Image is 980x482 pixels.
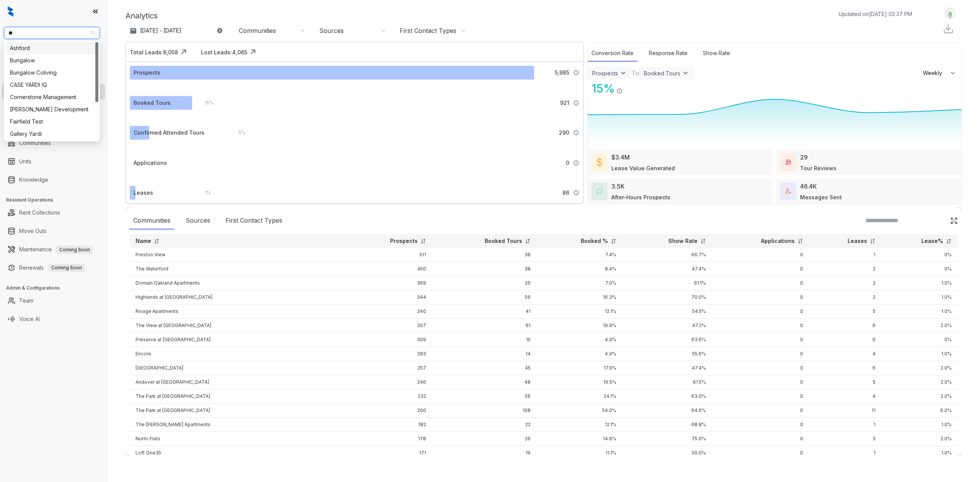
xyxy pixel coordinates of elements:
[432,347,537,361] td: 14
[797,238,803,244] img: sorting
[8,6,13,17] img: logo
[239,26,276,35] div: Communities
[560,99,569,107] span: 921
[882,375,958,389] td: 2.0%
[839,10,912,18] p: Updated on [DATE] 02:37 PM
[712,361,810,375] td: 0
[10,44,94,52] div: Ashford
[197,99,214,107] div: 15 %
[537,389,622,404] td: 24.1%
[942,23,954,34] img: Download
[882,333,958,347] td: 0%
[129,305,346,319] td: Rivage Apartments
[432,262,537,276] td: 38
[346,347,432,361] td: 283
[10,81,94,89] div: CASE YARDI IQ
[809,432,881,446] td: 3
[19,154,31,169] a: Units
[129,361,346,375] td: [GEOGRAPHIC_DATA]
[809,375,881,389] td: 5
[247,46,259,58] img: Click Icon
[2,293,105,308] li: Team
[2,223,105,239] li: Move Outs
[562,189,569,197] span: 86
[537,446,622,460] td: 11.1%
[537,375,622,389] td: 19.5%
[945,10,955,18] img: UserAvatar
[129,212,174,230] div: Communities
[485,237,522,245] p: Booked Tours
[19,293,33,308] a: Team
[432,375,537,389] td: 48
[10,130,94,138] div: Gallery Yardi
[231,129,245,137] div: 5 %
[140,27,181,34] p: [DATE] - [DATE]
[882,262,958,276] td: 0%
[2,242,105,257] li: Maintenance
[2,135,105,151] li: Communities
[809,333,881,347] td: 0
[809,248,881,262] td: 1
[622,319,712,333] td: 47.2%
[573,160,579,166] img: Info
[346,418,432,432] td: 182
[19,260,85,275] a: RenewalsComing Soon
[19,205,60,220] a: Rent Collections
[134,129,204,137] div: Confirmed Attended Tours
[622,81,634,93] img: Click Icon
[950,217,958,225] img: Click Icon
[809,361,881,375] td: 6
[573,130,579,136] img: Info
[346,305,432,319] td: 340
[432,248,537,262] td: 38
[346,446,432,460] td: 171
[848,237,867,245] p: Leases
[622,432,712,446] td: 75.0%
[712,290,810,305] td: 0
[566,159,569,167] span: 0
[934,217,941,224] img: SearchIcon
[537,404,622,418] td: 54.0%
[712,375,810,389] td: 0
[800,182,817,191] div: 46.4K
[2,311,105,327] li: Voice AI
[432,361,537,375] td: 45
[6,285,107,291] h3: Admin & Configurations
[622,347,712,361] td: 55.6%
[222,212,286,230] div: First Contact Types
[2,84,105,99] li: Leasing
[622,418,712,432] td: 68.8%
[154,238,160,244] img: sorting
[809,319,881,333] td: 6
[129,404,346,418] td: The Park at [GEOGRAPHIC_DATA]
[809,276,881,290] td: 2
[129,262,346,276] td: The Waterford
[129,446,346,460] td: Loft One35
[2,103,105,118] li: Collections
[712,276,810,290] td: 0
[809,262,881,276] td: 2
[197,189,211,197] div: 1 %
[573,190,579,196] img: Info
[2,205,105,220] li: Rent Collections
[2,154,105,169] li: Units
[611,164,675,172] div: Lease Value Generated
[882,432,958,446] td: 2.0%
[645,45,691,62] div: Response Rate
[712,404,810,418] td: 0
[5,103,98,116] div: Davis Development
[809,347,881,361] td: 4
[346,248,432,262] td: 511
[712,248,810,262] td: 0
[10,68,94,77] div: Bungalow Coliving
[644,70,680,77] div: Booked Tours
[525,238,531,244] img: sorting
[129,432,346,446] td: NoHo Flats
[632,68,639,78] div: To
[56,246,93,254] span: Coming Soon
[346,432,432,446] td: 178
[537,276,622,290] td: 7.0%
[712,446,810,460] td: 0
[537,333,622,347] td: 4.9%
[597,158,602,167] img: LeaseValue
